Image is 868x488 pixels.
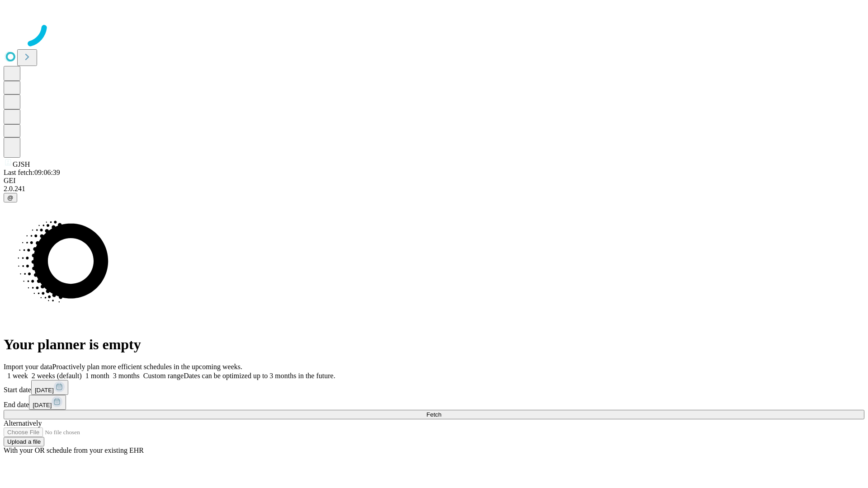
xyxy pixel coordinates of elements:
[4,437,44,446] button: Upload a file
[426,411,441,418] span: Fetch
[4,395,864,410] div: End date
[4,185,864,193] div: 2.0.241
[4,363,52,371] span: Import your data
[4,419,42,427] span: Alternatively
[29,395,66,410] button: [DATE]
[4,193,17,202] button: @
[31,380,68,395] button: [DATE]
[13,160,30,168] span: GJSH
[113,372,140,380] span: 3 months
[4,177,864,185] div: GEI
[32,372,82,380] span: 2 weeks (default)
[33,402,52,408] span: [DATE]
[35,387,54,394] span: [DATE]
[4,446,144,454] span: With your OR schedule from your existing EHR
[4,380,864,395] div: Start date
[7,194,14,201] span: @
[85,372,109,380] span: 1 month
[4,410,864,419] button: Fetch
[184,372,335,380] span: Dates can be optimized up to 3 months in the future.
[52,363,242,371] span: Proactively plan more efficient schedules in the upcoming weeks.
[143,372,184,380] span: Custom range
[4,169,60,176] span: Last fetch: 09:06:39
[7,372,28,380] span: 1 week
[4,336,864,353] h1: Your planner is empty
